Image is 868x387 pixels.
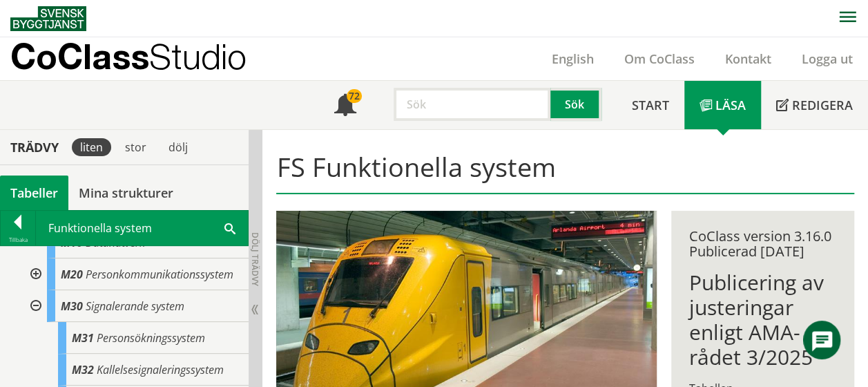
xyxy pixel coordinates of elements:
a: CoClassStudio [10,37,276,80]
span: Personsökningssystem [97,330,205,346]
a: 72 [319,81,372,129]
div: stor [117,138,155,156]
div: Funktionella system [36,211,248,245]
span: M31 [72,330,94,346]
h1: FS Funktionella system [276,151,853,194]
span: Sök i tabellen [224,220,235,235]
a: Kontakt [710,50,787,67]
span: M30 [61,299,83,314]
span: Dölj trädvy [249,232,261,286]
div: liten [72,138,111,156]
span: M20 [61,267,83,282]
input: Sök [394,88,550,121]
span: Kallelsesignaleringssystem [97,362,224,377]
div: CoClass version 3.16.0 Publicerad [DATE] [689,229,836,259]
a: Mina strukturer [68,176,184,210]
p: CoClass [10,48,247,64]
div: 72 [347,89,362,103]
a: English [537,50,609,67]
span: Redigera [792,97,853,113]
a: Läsa [684,81,761,129]
span: Start [632,97,669,113]
img: Svensk Byggtjänst [10,6,86,31]
a: Redigera [761,81,868,129]
h1: Publicering av justeringar enligt AMA-rådet 3/2025 [689,270,836,370]
span: Signalerande system [86,299,184,314]
div: dölj [160,138,196,156]
span: Läsa [715,97,746,113]
span: Personkommunikationssystem [86,267,233,282]
a: Om CoClass [609,50,710,67]
span: Studio [149,36,247,77]
span: M32 [72,362,94,377]
button: Sök [550,88,601,121]
span: Notifikationer [334,95,356,117]
a: Logga ut [787,50,868,67]
a: Start [617,81,684,129]
div: Trädvy [3,140,66,155]
div: Tillbaka [1,234,35,245]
